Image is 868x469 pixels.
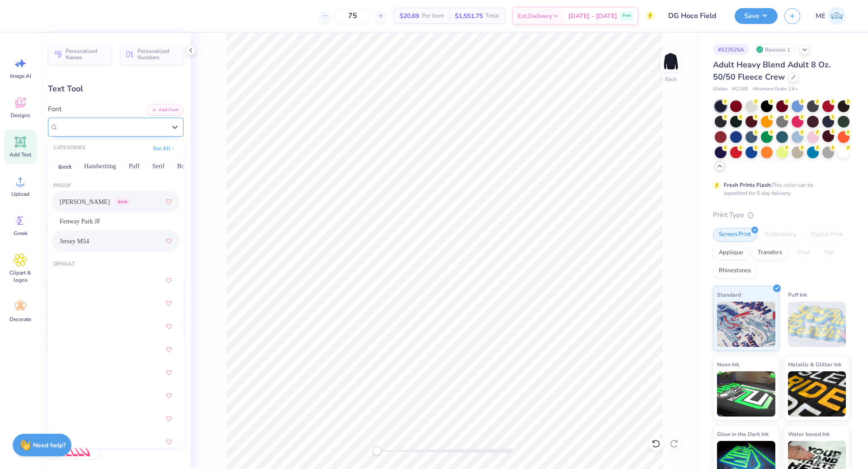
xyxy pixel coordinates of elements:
[48,83,184,95] div: Text Tool
[717,360,739,369] span: Neon Ink
[735,8,778,24] button: Save
[788,360,841,369] span: Metallic & Glitter Ink
[53,159,76,174] button: Greek
[788,290,807,299] span: Puff Ink
[172,159,194,174] button: Bold
[455,11,483,21] span: $1,551.75
[14,230,28,237] span: Greek
[754,44,795,55] div: Revision 1
[713,59,830,82] span: Adult Heavy Blend Adult 8 Oz. 50/50 Fleece Crew
[568,11,617,21] span: [DATE] - [DATE]
[662,52,680,71] img: Back
[146,104,184,116] button: Add Font
[5,269,35,284] span: Clipart & logos
[10,112,30,119] span: Designs
[788,371,846,417] img: Metallic & Glitter Ink
[33,441,66,450] strong: Need help?
[60,278,100,284] img: a Ahlan Wasahlan
[724,181,835,197] div: This color can be expedited for 5 day delivery.
[60,324,97,330] img: a Antara Distance
[60,347,116,353] img: a Arigatou Gozaimasu
[752,246,788,260] div: Transfers
[713,246,749,260] div: Applique
[9,151,31,158] span: Add Text
[9,316,31,323] span: Decorate
[48,104,61,114] label: Font
[732,85,748,93] span: # G180
[713,228,757,242] div: Screen Print
[60,217,100,226] span: Fenway Park JF
[486,11,499,21] span: Total
[717,429,769,439] span: Glow in the Dark Ink
[713,264,757,278] div: Rhinestones
[717,371,775,417] img: Neon Ink
[623,13,631,19] span: Free
[422,11,444,21] span: Per Item
[150,144,178,153] button: See All
[717,302,775,347] img: Standard
[147,159,170,174] button: Serif
[124,159,145,174] button: Puff
[60,301,102,307] img: a Alloy Ink
[53,144,85,152] div: CATEGORIES
[48,182,184,190] div: Proof
[791,246,816,260] div: Vinyl
[400,11,419,21] span: $20.69
[661,7,728,25] input: Untitled Design
[11,190,29,198] span: Upload
[115,198,130,206] span: Greek
[60,439,116,445] img: Adobe Garamond Pro
[717,290,741,299] span: Standard
[60,237,89,246] span: Jersey M54
[66,48,106,61] span: Personalized Names
[713,85,727,93] span: Gildan
[788,429,830,439] span: Water based Ink
[788,302,846,347] img: Puff Ink
[759,228,802,242] div: Embroidery
[79,159,121,174] button: Handwriting
[828,7,846,25] img: Maria Espena
[724,181,772,189] strong: Fresh Prints Flash:
[805,228,849,242] div: Digital Print
[60,197,110,207] span: [PERSON_NAME]
[10,72,31,80] span: Image AI
[335,8,370,24] input: – –
[819,246,840,260] div: Foil
[60,370,81,376] img: A Charming Font
[60,393,92,399] img: A Charming Font Leftleaning
[60,416,88,422] img: A Charming Font Outline
[713,44,749,55] div: # 523525A
[373,446,382,455] div: Accessibility label
[665,75,677,83] div: Back
[137,48,178,61] span: Personalized Numbers
[518,11,552,21] span: Est. Delivery
[120,44,184,65] button: Personalized Numbers
[753,85,798,93] span: Minimum Order: 24 +
[811,7,850,25] a: ME
[816,11,826,21] span: ME
[48,261,184,268] div: Default
[48,44,112,65] button: Personalized Names
[713,210,850,220] div: Print Type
